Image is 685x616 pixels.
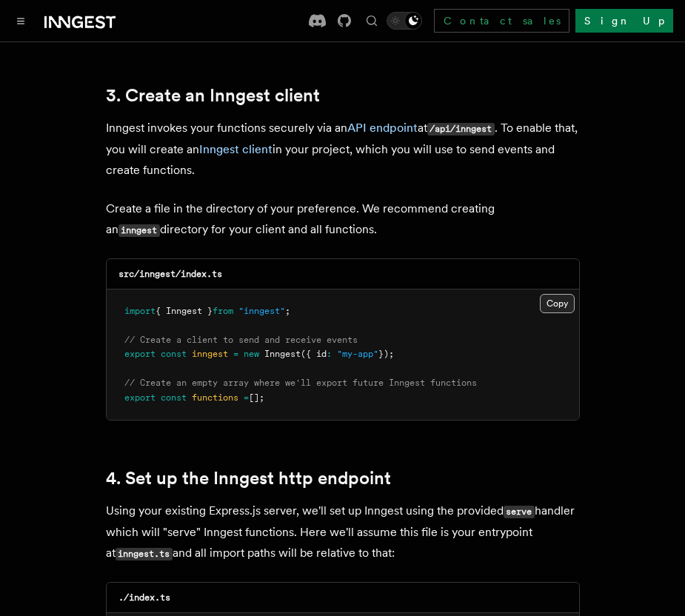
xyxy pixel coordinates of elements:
[504,506,535,518] code: serve
[327,349,332,359] span: :
[106,118,580,181] p: Inngest invokes your functions securely via an at . To enable that, you will create an in your pr...
[427,123,495,135] code: /api/inngest
[124,335,358,345] span: // Create a client to send and receive events
[249,392,264,403] span: [];
[192,349,228,359] span: inngest
[118,592,170,603] code: ./index.ts
[434,9,569,33] a: Contact sales
[540,294,575,313] button: Copy
[124,306,156,316] span: import
[264,349,301,359] span: Inngest
[118,269,222,279] code: src/inngest/index.ts
[575,9,673,33] a: Sign Up
[347,121,418,135] a: API endpoint
[285,306,290,316] span: ;
[106,85,320,106] a: 3. Create an Inngest client
[106,468,391,489] a: 4. Set up the Inngest http endpoint
[156,306,213,316] span: { Inngest }
[233,349,238,359] span: =
[106,198,580,241] p: Create a file in the directory of your preference. We recommend creating an directory for your cl...
[244,392,249,403] span: =
[124,349,156,359] span: export
[116,548,173,560] code: inngest.ts
[213,306,233,316] span: from
[244,349,259,359] span: new
[238,306,285,316] span: "inngest"
[301,349,327,359] span: ({ id
[106,500,580,564] p: Using your existing Express.js server, we'll set up Inngest using the provided handler which will...
[387,12,422,30] button: Toggle dark mode
[378,349,394,359] span: });
[12,12,30,30] button: Toggle navigation
[161,392,187,403] span: const
[199,142,273,156] a: Inngest client
[124,392,156,403] span: export
[337,349,378,359] span: "my-app"
[363,12,381,30] button: Find something...
[161,349,187,359] span: const
[118,224,160,237] code: inngest
[124,378,477,388] span: // Create an empty array where we'll export future Inngest functions
[192,392,238,403] span: functions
